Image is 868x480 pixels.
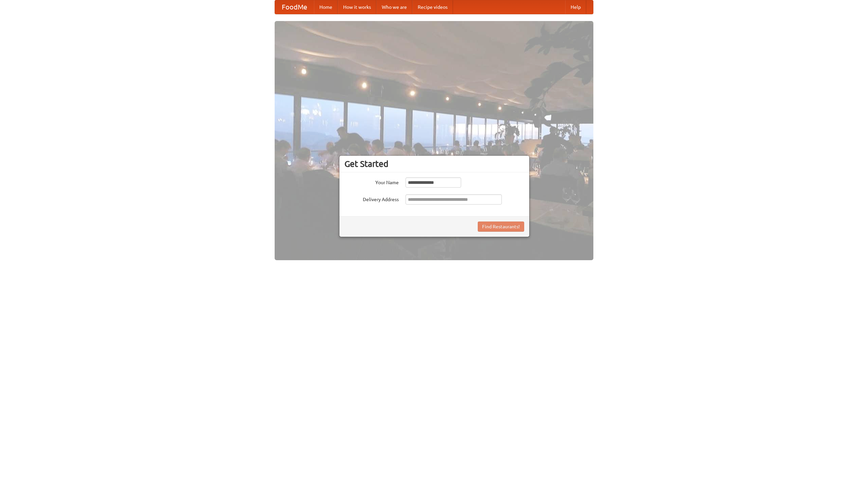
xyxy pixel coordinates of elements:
a: FoodMe [275,0,314,14]
h3: Get Started [344,159,524,169]
a: Home [314,0,338,14]
a: Who we are [376,0,412,14]
label: Your Name [344,177,399,186]
button: Find Restaurants! [478,222,524,232]
a: How it works [338,0,376,14]
a: Help [565,0,586,14]
label: Delivery Address [344,194,399,203]
a: Recipe videos [412,0,453,14]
